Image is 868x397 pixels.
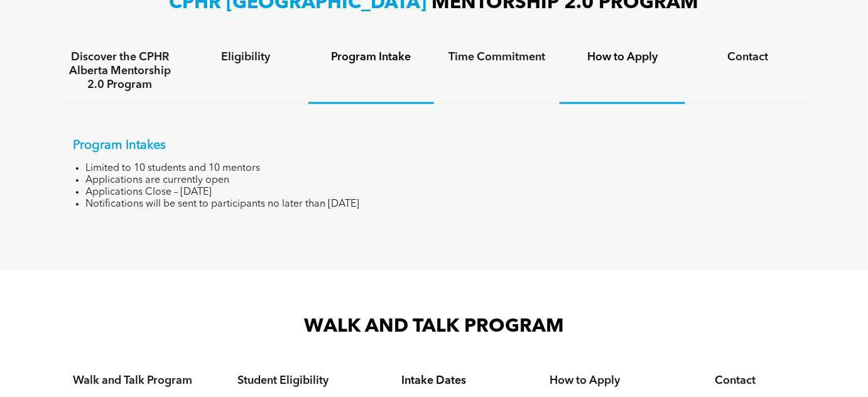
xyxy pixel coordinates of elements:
h4: Contact [697,50,800,64]
p: Program Intakes [73,138,795,153]
li: Applications Close – [DATE] [85,187,795,198]
li: Limited to 10 students and 10 mentors [85,163,795,175]
h4: How to Apply [521,374,649,388]
h4: Walk and Talk Program [68,374,197,388]
h4: Eligibility [194,50,297,64]
h4: How to Apply [571,50,674,64]
h4: Contact [671,374,800,388]
h4: Discover the CPHR Alberta Mentorship 2.0 Program [68,50,171,92]
li: Applications are currently open [85,175,795,187]
h4: Student Eligibility [219,374,347,388]
h4: Time Commitment [445,50,548,64]
h4: Intake Dates [370,374,498,388]
span: WALK AND TALK PROGRAM [304,317,564,336]
h4: Program Intake [320,50,423,64]
li: Notifications will be sent to participants no later than [DATE] [85,198,795,210]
